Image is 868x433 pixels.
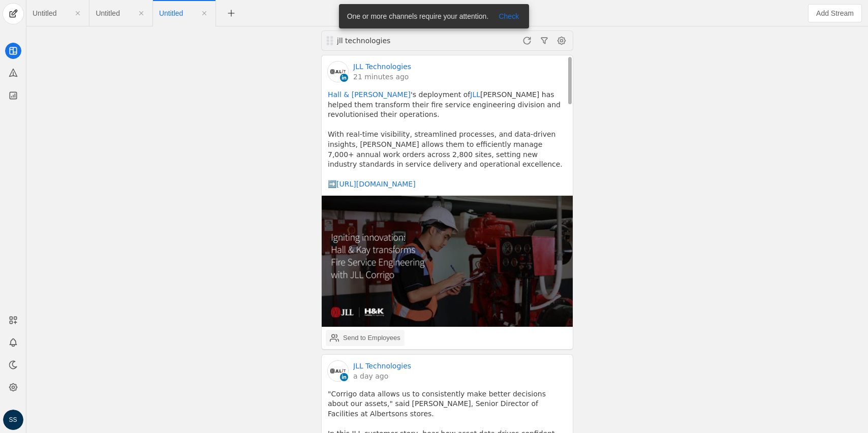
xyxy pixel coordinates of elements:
[222,9,240,17] app-icon-button: New Tab
[339,4,493,28] div: One or more channels require your attention.
[336,36,458,46] div: jll technologies
[159,10,183,17] span: Click to edit name
[336,180,416,188] a: [URL][DOMAIN_NAME]
[816,8,854,18] span: Add Stream
[69,4,87,22] app-icon-button: Close Tab
[499,11,519,21] span: Check
[470,90,480,99] a: JLL
[96,10,119,17] span: Click to edit name
[492,10,525,22] button: Check
[326,330,405,346] button: Send to Employees
[353,72,411,82] a: 21 minutes ago
[328,90,411,99] a: Hall & [PERSON_NAME]
[33,10,56,17] span: Click to edit name
[132,4,150,22] app-icon-button: Close Tab
[195,4,213,22] app-icon-button: Close Tab
[808,4,862,22] button: Add Stream
[337,36,458,46] div: jll technologies
[328,361,348,381] img: cache
[322,196,573,327] img: undefined
[353,371,411,381] a: a day ago
[353,361,411,371] a: JLL Technologies
[353,61,411,72] a: JLL Technologies
[328,61,348,82] img: cache
[328,90,567,190] pre: 's deployment of [PERSON_NAME] has helped them transform their fire service engineering division ...
[343,333,400,343] div: Send to Employees
[3,410,23,430] button: SS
